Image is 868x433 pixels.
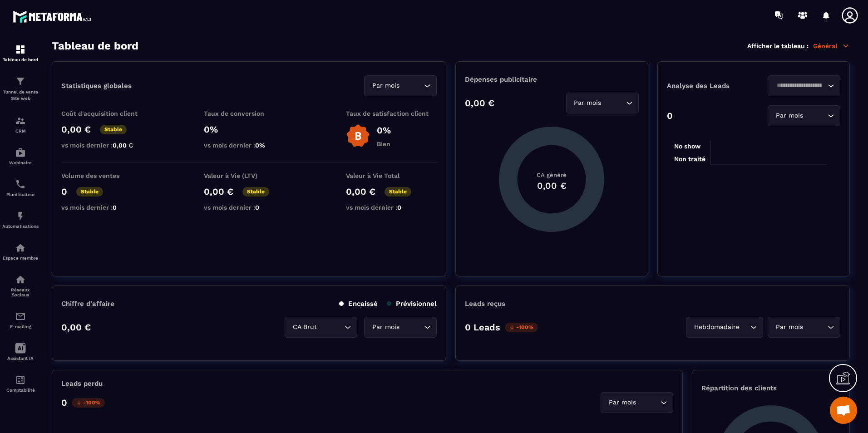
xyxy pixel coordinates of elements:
[15,374,26,385] img: accountant
[2,267,39,304] a: social-networksocial-networkRéseaux Sociaux
[15,76,26,87] img: formation
[15,179,26,190] img: scheduler
[76,187,103,197] p: Stable
[15,44,26,55] img: formation
[603,98,624,108] input: Search for option
[346,124,370,148] img: b-badge-o.b3b20ee6.svg
[805,322,825,332] input: Search for option
[319,322,342,332] input: Search for option
[113,204,117,211] span: 0
[2,324,39,329] p: E-mailing
[674,155,705,162] tspan: Non traité
[72,398,105,408] p: -100%
[2,172,39,204] a: schedulerschedulerPlanificateur
[692,322,741,332] span: Hebdomadaire
[370,81,401,91] span: Par mois
[701,384,840,392] p: Répartition des clients
[667,110,673,121] p: 0
[686,317,763,338] div: Search for option
[15,147,26,158] img: automations
[397,204,401,211] span: 0
[377,125,391,136] p: 0%
[638,398,658,408] input: Search for option
[255,142,265,149] span: 0%
[61,397,67,408] p: 0
[15,274,26,285] img: social-network
[204,124,295,135] p: 0%
[2,192,39,197] p: Planificateur
[667,82,754,90] p: Analyse des Leads
[465,75,638,84] p: Dépenses publicitaire
[255,204,259,211] span: 0
[830,397,857,424] div: Ouvrir le chat
[572,98,603,108] span: Par mois
[774,81,825,91] input: Search for option
[339,300,378,308] p: Encaissé
[2,256,39,261] p: Espace membre
[2,224,39,229] p: Automatisations
[2,388,39,393] p: Comptabilité
[377,140,391,148] p: Bien
[747,42,809,49] p: Afficher le tableau :
[813,42,850,50] p: Général
[285,317,357,338] div: Search for option
[15,311,26,322] img: email
[61,142,152,149] p: vs mois dernier :
[2,368,39,399] a: accountantaccountantComptabilité
[61,204,152,211] p: vs mois dernier :
[566,93,639,113] div: Search for option
[2,160,39,165] p: Webinaire
[346,204,437,211] p: vs mois dernier :
[204,186,233,197] p: 0,00 €
[2,140,39,172] a: automationsautomationsWebinaire
[2,236,39,267] a: automationsautomationsEspace membre
[61,124,91,135] p: 0,00 €
[774,322,805,332] span: Par mois
[465,98,494,108] p: 0,00 €
[741,322,748,332] input: Search for option
[2,304,39,336] a: emailemailE-mailing
[2,89,39,102] p: Tunnel de vente Site web
[2,356,39,361] p: Assistant IA
[204,172,295,179] p: Valeur à Vie (LTV)
[61,82,132,90] p: Statistiques globales
[768,317,840,338] div: Search for option
[607,398,638,408] span: Par mois
[2,37,39,69] a: formationformationTableau de bord
[465,300,505,308] p: Leads reçus
[346,110,437,117] p: Taux de satisfaction client
[2,204,39,236] a: automationsautomationsAutomatisations
[674,143,701,150] tspan: No show
[2,336,39,368] a: Assistant IA
[61,172,152,179] p: Volume des ventes
[61,300,114,308] p: Chiffre d’affaire
[61,186,67,197] p: 0
[2,287,39,297] p: Réseaux Sociaux
[774,111,805,121] span: Par mois
[15,242,26,253] img: automations
[15,115,26,126] img: formation
[401,322,422,332] input: Search for option
[2,128,39,133] p: CRM
[805,111,825,121] input: Search for option
[61,379,103,388] p: Leads perdu
[385,187,411,197] p: Stable
[465,322,500,333] p: 0 Leads
[364,75,437,96] div: Search for option
[768,105,840,126] div: Search for option
[2,57,39,62] p: Tableau de bord
[505,323,538,332] p: -100%
[113,142,133,149] span: 0,00 €
[15,211,26,221] img: automations
[100,125,127,134] p: Stable
[52,39,138,52] h3: Tableau de bord
[291,322,319,332] span: CA Brut
[364,317,437,338] div: Search for option
[13,8,94,25] img: logo
[601,392,673,413] div: Search for option
[768,75,840,96] div: Search for option
[204,142,295,149] p: vs mois dernier :
[61,322,91,333] p: 0,00 €
[370,322,401,332] span: Par mois
[204,204,295,211] p: vs mois dernier :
